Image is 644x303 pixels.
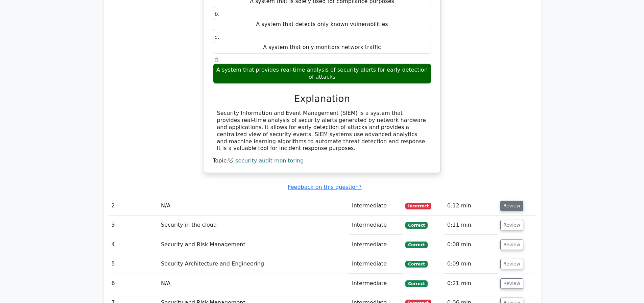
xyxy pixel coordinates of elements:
[109,254,159,274] td: 5
[405,261,427,268] span: Correct
[213,18,431,31] div: A system that detects only known vulnerabilities
[288,184,361,190] a: Feedback on this question?
[158,254,349,274] td: Security Architecture and Engineering
[158,235,349,254] td: Security and Risk Management
[213,157,431,165] div: Topic:
[109,216,159,235] td: 3
[215,34,219,40] span: c.
[405,242,427,248] span: Correct
[500,259,523,269] button: Review
[109,235,159,254] td: 4
[349,216,403,235] td: Intermediate
[213,41,431,54] div: A system that only monitors network traffic
[213,64,431,84] div: A system that provides real-time analysis of security alerts for early detection of attacks
[500,278,523,289] button: Review
[349,274,403,293] td: Intermediate
[349,235,403,254] td: Intermediate
[405,280,427,287] span: Correct
[217,93,427,105] h3: Explanation
[349,196,403,216] td: Intermediate
[235,157,304,164] a: security audit monitoring
[158,196,349,216] td: N/A
[500,201,523,211] button: Review
[445,196,498,216] td: 0:12 min.
[158,216,349,235] td: Security in the cloud
[158,274,349,293] td: N/A
[109,196,159,216] td: 2
[109,274,159,293] td: 6
[405,222,427,229] span: Correct
[500,220,523,230] button: Review
[217,110,427,152] div: Security Information and Event Management (SIEM) is a system that provides real-time analysis of ...
[405,203,431,209] span: Incorrect
[215,56,220,63] span: d.
[445,274,498,293] td: 0:21 min.
[215,11,220,17] span: b.
[445,254,498,274] td: 0:09 min.
[349,254,403,274] td: Intermediate
[500,239,523,250] button: Review
[445,235,498,254] td: 0:08 min.
[445,216,498,235] td: 0:11 min.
